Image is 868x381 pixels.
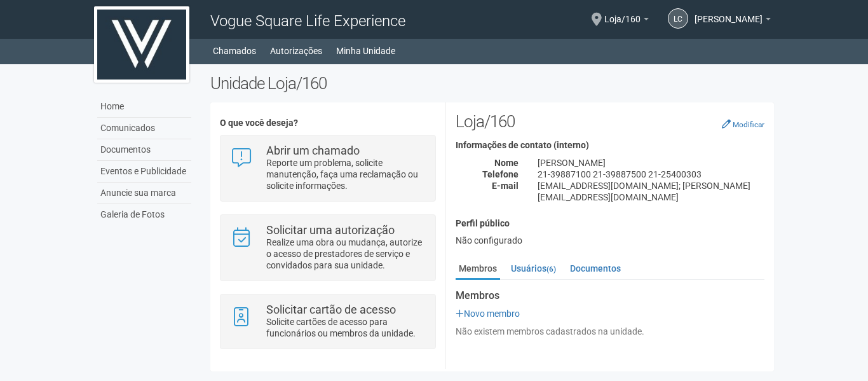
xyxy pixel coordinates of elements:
[604,2,641,24] span: Loja/160
[456,235,764,246] div: Não configurado
[97,204,191,225] a: Galeria de Fotos
[97,161,191,183] a: Eventos e Publicidade
[668,8,688,29] a: LC
[336,42,395,60] a: Minha Unidade
[456,326,764,337] div: Não existem membros cadastrados na unidade.
[94,6,189,83] img: logo.jpg
[97,139,191,161] a: Documentos
[97,96,191,118] a: Home
[456,290,764,301] strong: Membros
[266,237,426,271] p: Realize uma obra ou mudança, autorize o acesso de prestadores de serviço e convidados para sua un...
[220,118,435,128] h4: O que você deseja?
[456,141,764,150] h4: Informações de contato (interno)
[567,259,624,278] a: Documentos
[528,157,774,169] div: [PERSON_NAME]
[230,145,425,191] a: Abrir um chamado Reporte um problema, solicite manutenção, faça uma reclamação ou solicite inform...
[508,259,559,278] a: Usuários(6)
[528,169,774,180] div: 21-39887100 21-39887500 21-25400303
[695,16,771,26] a: [PERSON_NAME]
[230,225,425,271] a: Solicitar uma autorização Realize uma obra ou mudança, autorize o acesso de prestadores de serviç...
[266,303,396,316] strong: Solicitar cartão de acesso
[97,183,191,204] a: Anuncie sua marca
[695,2,763,24] span: Luís Carlos Pereira da Silva Júnior
[494,158,519,168] strong: Nome
[266,144,360,157] strong: Abrir um chamado
[97,118,191,139] a: Comunicados
[210,12,405,30] span: Vogue Square Life Experience
[722,119,764,129] a: Modificar
[492,181,519,191] strong: E-mail
[456,259,500,280] a: Membros
[482,169,519,179] strong: Telefone
[528,180,774,203] div: [EMAIL_ADDRESS][DOMAIN_NAME]; [PERSON_NAME][EMAIL_ADDRESS][DOMAIN_NAME]
[546,265,556,274] small: (6)
[213,42,256,60] a: Chamados
[230,304,425,339] a: Solicitar cartão de acesso Solicite cartões de acesso para funcionários ou membros da unidade.
[733,120,764,129] small: Modificar
[456,112,764,131] h2: Loja/160
[270,42,322,60] a: Autorizações
[456,308,520,319] a: Novo membro
[604,16,649,26] a: Loja/160
[456,219,764,228] h4: Perfil público
[266,316,426,339] p: Solicite cartões de acesso para funcionários ou membros da unidade.
[266,157,426,191] p: Reporte um problema, solicite manutenção, faça uma reclamação ou solicite informações.
[266,223,395,237] strong: Solicitar uma autorização
[210,74,774,93] h2: Unidade Loja/160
